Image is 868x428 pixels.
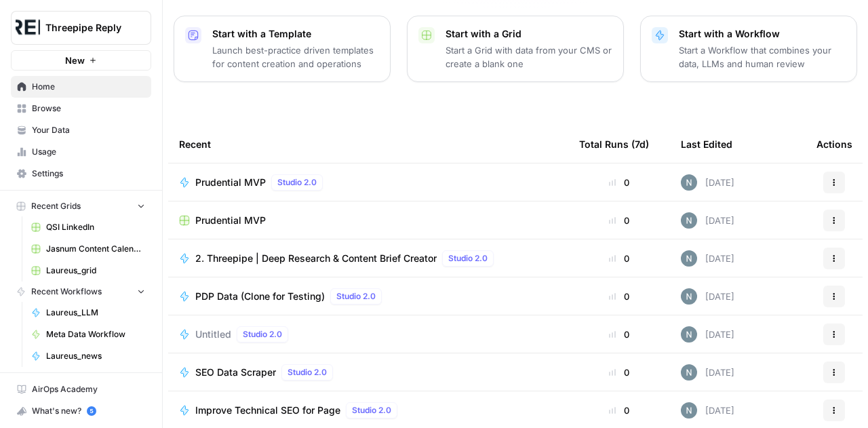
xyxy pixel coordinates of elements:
div: 0 [579,214,659,227]
div: 0 [579,366,659,379]
div: Total Runs (7d) [579,125,649,163]
span: Home [32,81,145,93]
a: QSI LinkedIn [25,216,151,238]
div: [DATE] [681,326,734,343]
span: Usage [32,146,145,158]
img: c5ablnw6d01w38l43ylndsx32y4l [681,212,697,229]
div: [DATE] [681,364,734,381]
span: PDP Data (Clone for Testing) [195,290,325,303]
button: Recent Grids [11,196,151,216]
button: Recent Workflows [11,281,151,302]
span: SEO Data Scraper [195,366,276,379]
div: Last Edited [681,125,732,163]
span: Studio 2.0 [288,366,327,378]
button: Start with a WorkflowStart a Workflow that combines your data, LLMs and human review [640,16,857,82]
a: Settings [11,163,151,184]
span: Studio 2.0 [277,176,317,189]
button: What's new? 5 [11,400,151,422]
a: Usage [11,141,151,163]
span: Studio 2.0 [448,252,488,265]
a: Laureus_news [25,345,151,367]
p: Start a Grid with data from your CMS or create a blank one [446,43,612,71]
div: Recent [179,125,557,163]
span: Improve Technical SEO for Page [195,404,340,417]
img: Threepipe Reply Logo [16,16,40,40]
a: Meta Data Workflow [25,324,151,345]
span: Laureus_news [46,350,145,362]
span: Prudential MVP [195,214,266,227]
span: Studio 2.0 [336,290,376,303]
button: New [11,50,151,71]
a: AirOps Academy [11,378,151,400]
a: SEO Data ScraperStudio 2.0 [179,364,557,381]
span: Untitled [195,328,231,341]
p: Start with a Workflow [679,27,846,41]
div: [DATE] [681,288,734,305]
span: Studio 2.0 [243,328,282,341]
button: Start with a GridStart a Grid with data from your CMS or create a blank one [407,16,624,82]
span: Laureus_LLM [46,307,145,319]
a: Laureus_grid [25,260,151,281]
span: Jasnum Content Calendar [46,243,145,255]
div: 0 [579,176,659,189]
span: New [65,54,85,67]
a: 5 [87,406,96,416]
span: Prudential MVP [195,176,266,189]
img: c5ablnw6d01w38l43ylndsx32y4l [681,174,697,191]
a: UntitledStudio 2.0 [179,326,557,343]
div: 0 [579,252,659,265]
p: Launch best-practice driven templates for content creation and operations [212,43,379,71]
a: 2. Threepipe | Deep Research & Content Brief CreatorStudio 2.0 [179,250,557,267]
div: [DATE] [681,250,734,267]
div: [DATE] [681,174,734,191]
img: c5ablnw6d01w38l43ylndsx32y4l [681,326,697,343]
span: 2. Threepipe | Deep Research & Content Brief Creator [195,252,437,265]
span: Recent Grids [31,200,81,212]
span: Laureus_grid [46,265,145,277]
div: 0 [579,290,659,303]
button: Start with a TemplateLaunch best-practice driven templates for content creation and operations [174,16,391,82]
span: Recent Workflows [31,286,102,298]
a: Laureus_LLM [25,302,151,324]
div: [DATE] [681,212,734,229]
img: c5ablnw6d01w38l43ylndsx32y4l [681,250,697,267]
a: Home [11,76,151,98]
span: Meta Data Workflow [46,328,145,341]
a: Browse [11,98,151,119]
p: Start with a Grid [446,27,612,41]
div: What's new? [12,401,151,421]
a: Prudential MVP [179,214,557,227]
img: c5ablnw6d01w38l43ylndsx32y4l [681,364,697,381]
span: Browse [32,102,145,115]
a: Jasnum Content Calendar [25,238,151,260]
span: QSI LinkedIn [46,221,145,233]
div: Actions [816,125,852,163]
a: Your Data [11,119,151,141]
img: c5ablnw6d01w38l43ylndsx32y4l [681,288,697,305]
img: c5ablnw6d01w38l43ylndsx32y4l [681,402,697,419]
div: 0 [579,404,659,417]
span: Your Data [32,124,145,136]
div: 0 [579,328,659,341]
p: Start with a Template [212,27,379,41]
text: 5 [90,408,93,414]
a: Prudential MVPStudio 2.0 [179,174,557,191]
button: Workspace: Threepipe Reply [11,11,151,45]
a: Improve Technical SEO for PageStudio 2.0 [179,402,557,419]
span: Settings [32,168,145,180]
span: AirOps Academy [32,383,145,395]
span: Studio 2.0 [352,404,391,416]
p: Start a Workflow that combines your data, LLMs and human review [679,43,846,71]
span: Threepipe Reply [45,21,127,35]
a: PDP Data (Clone for Testing)Studio 2.0 [179,288,557,305]
div: [DATE] [681,402,734,419]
